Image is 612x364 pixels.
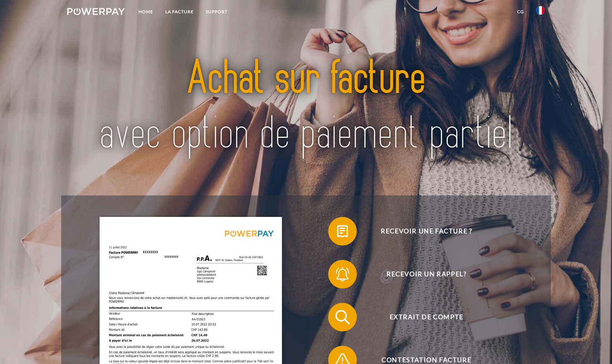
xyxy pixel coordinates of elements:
[334,265,351,283] img: qb_bell.svg
[328,217,514,246] button: Recevoir une facture ?
[328,260,514,288] button: Recevoir un rappel?
[334,222,351,240] img: qb_bill.svg
[339,260,514,288] span: Recevoir un rappel?
[339,217,514,246] span: Recevoir une facture ?
[334,308,351,326] img: qb_search.svg
[511,5,530,18] a: CG
[132,5,159,18] a: Home
[536,6,545,15] img: fr
[67,8,125,15] img: logo-powerpay-white.svg
[91,37,521,177] img: title-powerpay_fr.svg
[200,5,234,18] a: Support
[339,303,514,331] span: Extrait de compte
[159,5,200,18] a: LA FACTURE
[328,303,514,331] button: Extrait de compte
